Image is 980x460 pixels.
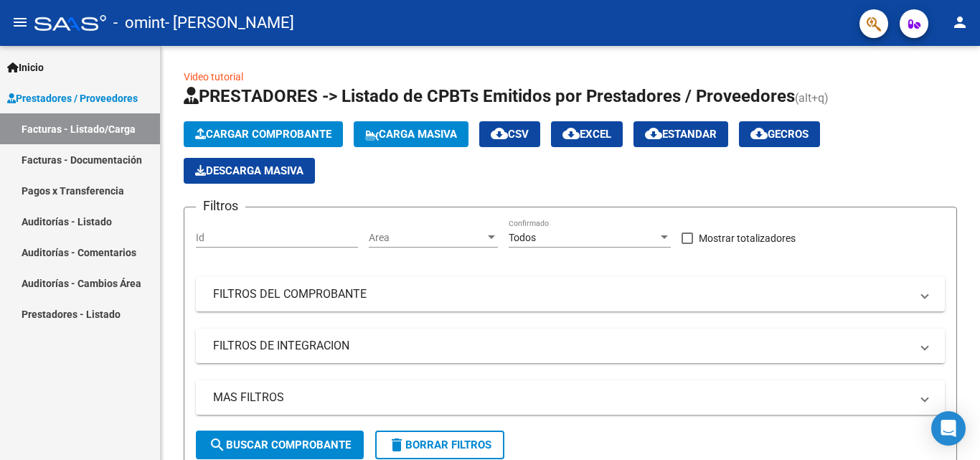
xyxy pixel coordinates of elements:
[795,91,829,105] span: (alt+q)
[195,164,303,177] span: Descarga Masiva
[7,60,44,75] span: Inicio
[750,128,809,141] span: Gecros
[699,230,796,247] span: Mostrar totalizadores
[11,14,29,31] mat-icon: menu
[951,14,969,31] mat-icon: person
[375,431,504,459] button: Borrar Filtros
[213,390,910,405] mat-panel-title: MAS FILTROS
[562,128,611,141] span: EXCEL
[491,125,508,142] mat-icon: cloud_download
[196,277,945,311] mat-expansion-panel-header: FILTROS DEL COMPROBANTE
[369,232,485,244] span: Area
[551,121,623,147] button: EXCEL
[750,125,768,142] mat-icon: cloud_download
[7,90,138,106] span: Prestadores / Proveedores
[184,121,343,147] button: Cargar Comprobante
[165,7,294,39] span: - [PERSON_NAME]
[196,431,364,459] button: Buscar Comprobante
[479,121,540,147] button: CSV
[184,158,315,184] app-download-masive: Descarga masiva de comprobantes (adjuntos)
[491,128,529,141] span: CSV
[645,128,717,141] span: Estandar
[388,436,405,454] mat-icon: delete
[388,438,491,451] span: Borrar Filtros
[196,196,245,216] h3: Filtros
[113,7,165,39] span: - omint
[196,329,945,363] mat-expansion-panel-header: FILTROS DE INTEGRACION
[739,121,820,147] button: Gecros
[931,411,966,446] div: Open Intercom Messenger
[184,158,315,184] button: Descarga Masiva
[209,438,351,451] span: Buscar Comprobante
[184,86,795,106] span: PRESTADORES -> Listado de CPBTs Emitidos por Prestadores / Proveedores
[365,128,457,141] span: Carga Masiva
[195,128,331,141] span: Cargar Comprobante
[213,338,910,354] mat-panel-title: FILTROS DE INTEGRACION
[354,121,468,147] button: Carga Masiva
[184,71,243,83] a: Video tutorial
[209,436,226,454] mat-icon: search
[633,121,728,147] button: Estandar
[509,232,536,243] span: Todos
[213,286,910,302] mat-panel-title: FILTROS DEL COMPROBANTE
[645,125,662,142] mat-icon: cloud_download
[196,380,945,415] mat-expansion-panel-header: MAS FILTROS
[562,125,580,142] mat-icon: cloud_download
